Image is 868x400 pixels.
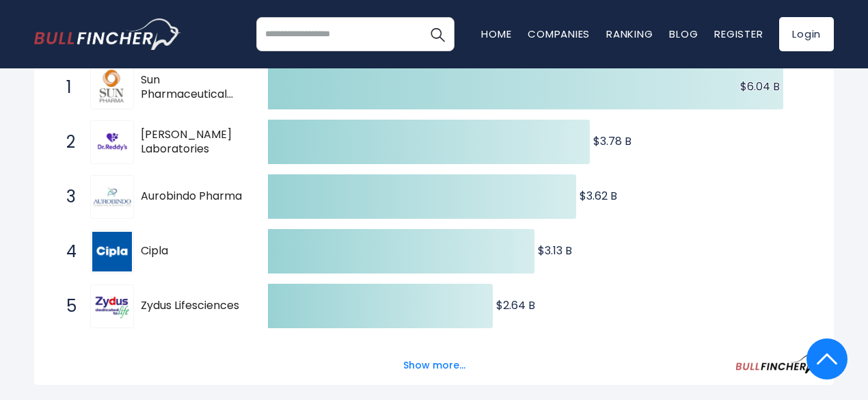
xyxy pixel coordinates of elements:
span: 5 [59,295,73,318]
img: Dr. Reddy's Laboratories [92,122,132,162]
a: Home [481,27,511,41]
span: [PERSON_NAME] Laboratories [141,128,244,157]
span: 3 [59,185,73,209]
img: bullfincher logo [34,18,181,50]
span: Zydus Lifesciences [141,299,244,313]
text: $3.62 B [580,188,617,204]
a: Login [779,17,834,51]
text: $3.78 B [593,133,632,149]
a: Register [714,27,763,41]
span: Sun Pharmaceutical Industries [141,73,244,102]
span: 1 [59,76,73,99]
img: Aurobindo Pharma [92,177,132,217]
a: Companies [528,27,590,41]
a: Go to homepage [34,18,181,50]
span: 2 [59,131,73,154]
span: 4 [59,240,73,263]
img: Zydus Lifesciences [92,286,132,326]
text: $6.04 B [740,79,780,94]
button: Show more... [395,354,474,377]
img: Cipla [92,232,132,271]
span: Cipla [141,244,244,258]
span: Aurobindo Pharma [141,189,244,204]
text: $3.13 B [538,243,572,258]
text: $2.64 B [496,297,535,313]
a: Blog [669,27,698,41]
button: Search [420,17,455,51]
a: Ranking [606,27,653,41]
img: Sun Pharmaceutical Industries [92,68,132,107]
